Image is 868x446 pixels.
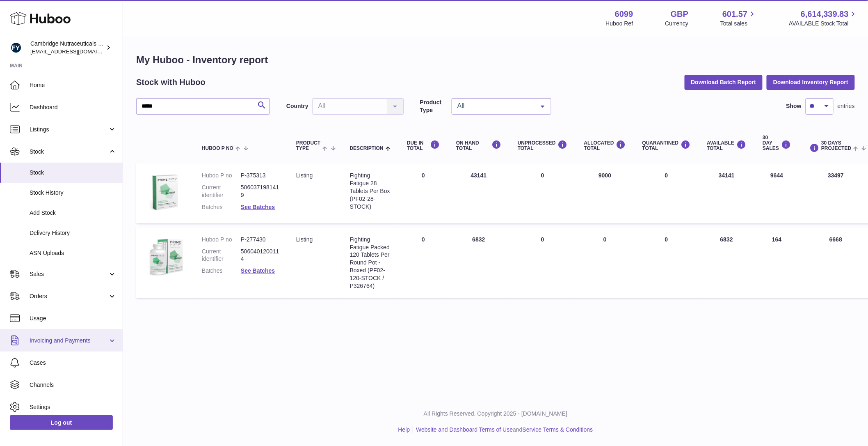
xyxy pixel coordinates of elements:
[144,236,185,277] img: product image
[399,163,448,223] td: 0
[576,163,634,223] td: 9000
[350,146,384,151] span: Description
[448,163,509,223] td: 43141
[130,410,861,418] p: All Rights Reserved. Copyright 2025 - [DOMAIN_NAME]
[763,135,791,152] div: 30 DAY SALES
[665,172,668,179] span: 0
[241,236,280,244] dd: P-277430
[296,236,313,243] span: listing
[786,102,802,110] label: Show
[398,426,410,433] a: Help
[30,381,116,389] span: Channels
[789,9,858,28] a: 6,614,339.83 AVAILABLE Stock Total
[30,126,108,133] span: Listings
[10,415,113,430] a: Log out
[30,337,108,345] span: Invoicing and Payments
[350,172,391,210] div: Fighting Fatigue 28 Tablets Per Box (PF02-28-STOCK)
[202,248,241,263] dt: Current identifier
[707,140,747,151] div: AVAILABLE Total
[30,81,116,89] span: Home
[30,209,116,217] span: Add Stock
[30,403,116,411] span: Settings
[420,99,448,114] label: Product Type
[30,148,108,156] span: Stock
[241,184,280,199] dd: 5060371981419
[685,75,763,90] button: Download Batch Report
[136,53,855,67] h1: My Huboo - Inventory report
[10,41,22,54] img: huboo@camnutra.com
[767,75,855,90] button: Download Inventory Report
[202,172,241,179] dt: Huboo P no
[202,203,241,211] dt: Batches
[448,228,509,298] td: 6832
[202,184,241,199] dt: Current identifier
[350,236,391,290] div: Fighting Fatigue Packed 120 Tablets Per Round Pot - Boxed (PF02-120-STOCK / P326764)
[720,9,757,28] a: 601.57 Total sales
[30,229,116,237] span: Delivery History
[202,146,233,151] span: Huboo P no
[136,77,206,88] h2: Stock with Huboo
[789,20,858,28] span: AVAILABLE Stock Total
[671,9,688,20] strong: GBP
[399,228,448,298] td: 0
[615,9,633,20] strong: 6099
[30,359,116,367] span: Cases
[754,163,799,223] td: 9644
[407,140,440,151] div: DUE IN TOTAL
[699,228,755,298] td: 6832
[30,103,116,111] span: Dashboard
[456,140,501,151] div: ON HAND Total
[30,270,108,278] span: Sales
[30,189,116,197] span: Stock History
[720,20,757,28] span: Total sales
[30,249,116,257] span: ASN Uploads
[665,236,668,243] span: 0
[838,102,855,110] span: entries
[202,236,241,244] dt: Huboo P no
[30,40,104,55] div: Cambridge Nutraceuticals Ltd
[30,315,116,322] span: Usage
[642,140,691,151] div: QUARANTINED Total
[518,140,568,151] div: UNPROCESSED Total
[576,228,634,298] td: 0
[286,102,308,110] label: Country
[241,267,275,274] a: See Batches
[699,163,755,223] td: 34141
[30,48,121,55] span: [EMAIL_ADDRESS][DOMAIN_NAME]
[509,163,576,223] td: 0
[241,248,280,263] dd: 5060401200114
[523,426,593,433] a: Service Terms & Conditions
[606,20,633,28] div: Huboo Ref
[241,204,275,210] a: See Batches
[722,9,747,20] span: 601.57
[821,140,851,151] span: 30 DAYS PROJECTED
[30,169,116,177] span: Stock
[801,9,849,20] span: 6,614,339.83
[144,172,185,213] img: product image
[754,228,799,298] td: 164
[665,20,689,28] div: Currency
[296,140,320,151] span: Product Type
[413,426,593,434] li: and
[202,267,241,275] dt: Batches
[509,228,576,298] td: 0
[455,102,535,110] span: All
[296,172,313,179] span: listing
[416,426,513,433] a: Website and Dashboard Terms of Use
[584,140,626,151] div: ALLOCATED Total
[30,292,108,300] span: Orders
[241,172,280,179] dd: P-375313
